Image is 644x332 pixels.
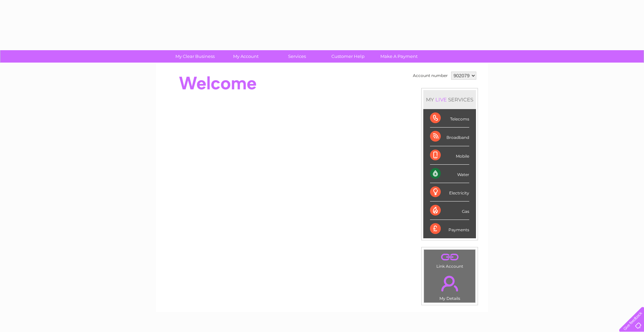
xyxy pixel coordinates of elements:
a: My Clear Business [167,50,223,63]
td: Account number [411,70,449,81]
div: Water [430,165,469,183]
td: Link Account [424,249,476,270]
div: Telecoms [430,109,469,128]
div: LIVE [434,96,448,103]
a: . [426,251,474,263]
div: Electricity [430,183,469,201]
a: My Account [218,50,274,63]
a: Customer Help [320,50,376,63]
a: . [426,272,474,295]
div: MY SERVICES [423,90,476,109]
td: My Details [424,270,476,303]
div: Gas [430,201,469,220]
a: Make A Payment [371,50,427,63]
a: Services [269,50,325,63]
div: Mobile [430,146,469,165]
div: Payments [430,220,469,238]
div: Broadband [430,128,469,146]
